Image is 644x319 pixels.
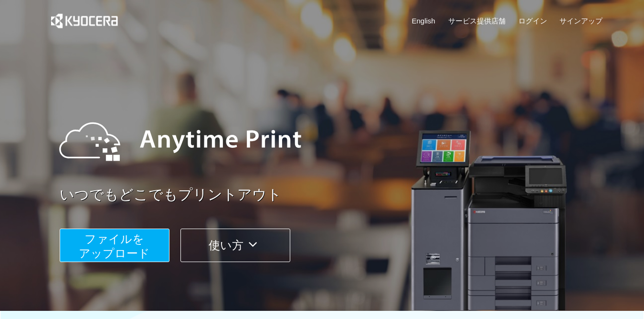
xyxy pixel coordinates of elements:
a: いつでもどこでもプリントアウト [60,185,609,205]
a: サインアップ [560,16,602,26]
a: サービス提供店舗 [448,16,506,26]
a: English [412,16,435,26]
a: ログイン [518,16,547,26]
button: 使い方 [180,229,290,262]
button: ファイルを​​アップロード [60,229,169,262]
span: ファイルを ​​アップロード [79,232,150,260]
